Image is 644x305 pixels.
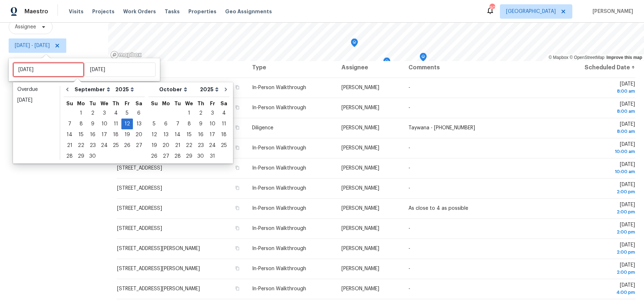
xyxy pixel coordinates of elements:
[403,57,558,78] th: Comments
[252,145,306,151] span: In-Person Walkthrough
[148,130,160,140] div: 12
[133,108,145,118] div: 6
[408,226,410,231] span: -
[195,140,206,151] div: Thu Oct 23 2025
[341,145,379,151] span: [PERSON_NAME]
[174,101,181,106] abbr: Tuesday
[117,246,200,251] span: [STREET_ADDRESS][PERSON_NAME]
[341,186,379,191] span: [PERSON_NAME]
[252,266,306,271] span: In-Person Walkthrough
[110,140,121,151] div: 25
[195,129,206,140] div: Thu Oct 16 2025
[218,140,229,151] div: 25
[183,130,195,140] div: 15
[110,108,121,119] div: Thu Sep 04 2025
[117,286,200,291] span: [STREET_ADDRESS][PERSON_NAME]
[87,151,98,162] div: Tue Sep 30 2025
[408,105,410,110] span: -
[195,151,206,162] div: Thu Oct 30 2025
[220,82,231,97] button: Go to next month
[133,130,145,140] div: 20
[87,108,98,119] div: Tue Sep 02 2025
[564,249,635,256] div: 2:00 pm
[564,142,635,155] span: [DATE]
[234,124,241,131] button: Copy Address
[206,129,218,140] div: Fri Oct 17 2025
[206,140,218,151] div: Fri Oct 24 2025
[210,101,215,106] abbr: Friday
[195,140,206,151] div: 23
[564,148,635,155] div: 10:00 am
[98,140,110,151] div: Wed Sep 24 2025
[564,182,635,195] span: [DATE]
[234,265,241,272] button: Copy Address
[252,105,306,110] span: In-Person Walkthrough
[117,226,162,231] span: [STREET_ADDRESS]
[75,151,87,161] div: 29
[195,151,206,161] div: 30
[110,130,121,140] div: 18
[341,125,379,130] span: [PERSON_NAME]
[206,151,218,161] div: 31
[183,119,195,129] div: 8
[408,186,410,191] span: -
[183,108,195,118] div: 1
[151,101,158,106] abbr: Sunday
[564,82,635,95] span: [DATE]
[75,119,87,129] div: Mon Sep 08 2025
[252,246,306,251] span: In-Person Walkthrough
[183,129,195,140] div: Wed Oct 15 2025
[148,140,160,151] div: 19
[564,208,635,216] div: 2:00 pm
[198,84,220,95] select: Year
[77,101,85,106] abbr: Monday
[64,151,75,161] div: 28
[110,140,121,151] div: Thu Sep 25 2025
[160,140,172,151] div: Mon Oct 20 2025
[117,206,162,211] span: [STREET_ADDRESS]
[408,246,410,251] span: -
[564,128,635,135] div: 8:00 am
[121,108,133,118] div: 5
[15,42,50,49] span: [DATE] - [DATE]
[64,140,75,151] div: 21
[218,108,229,119] div: Sat Oct 04 2025
[183,151,195,161] div: 29
[252,85,306,90] span: In-Person Walkthrough
[218,108,229,118] div: 4
[564,228,635,236] div: 2:00 pm
[87,130,98,140] div: 16
[98,129,110,140] div: Wed Sep 17 2025
[218,129,229,140] div: Sat Oct 18 2025
[125,101,130,106] abbr: Friday
[75,108,87,118] div: 1
[195,119,206,129] div: 9
[117,186,162,191] span: [STREET_ADDRESS]
[195,119,206,129] div: Thu Oct 09 2025
[234,245,241,251] button: Copy Address
[252,186,306,191] span: In-Person Walkthrough
[206,119,218,129] div: Fri Oct 10 2025
[234,205,241,211] button: Copy Address
[172,130,183,140] div: 14
[252,166,306,171] span: In-Person Walkthrough
[341,286,379,291] span: [PERSON_NAME]
[564,222,635,236] span: [DATE]
[558,57,635,78] th: Scheduled Date ↑
[160,140,172,151] div: 20
[564,108,635,115] div: 8:00 am
[64,119,75,129] div: Sun Sep 07 2025
[218,119,229,129] div: 11
[225,8,272,15] span: Geo Assignments
[590,8,633,15] span: [PERSON_NAME]
[607,55,642,60] a: Improve this map
[383,57,390,69] div: Map marker
[75,140,87,151] div: Mon Sep 22 2025
[133,140,145,151] div: 27
[564,188,635,195] div: 2:00 pm
[160,119,172,129] div: Mon Oct 06 2025
[75,140,87,151] div: 22
[64,129,75,140] div: Sun Sep 14 2025
[75,119,87,129] div: 8
[195,130,206,140] div: 16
